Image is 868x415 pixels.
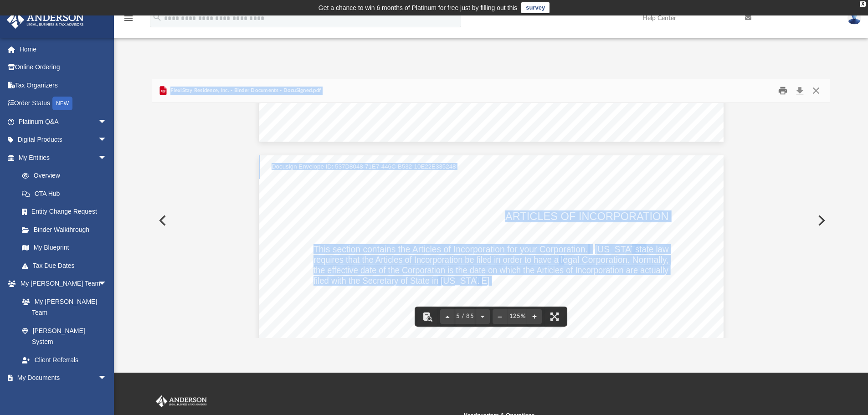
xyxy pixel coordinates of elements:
[417,307,437,327] button: Toggle findbar
[811,208,831,233] button: Next File
[313,245,588,254] span: This section contains the Articles of Incorporation for your Corporation.
[13,292,112,322] a: My [PERSON_NAME] Team
[6,58,121,77] a: Online Ordering
[123,13,134,24] i: menu
[505,211,668,222] span: ARTICLES OF INCORPORATION
[4,11,87,29] img: Anderson Advisors Platinum Portal
[98,131,116,149] span: arrow_drop_down
[6,76,121,94] a: Tax Organizers
[847,11,861,25] img: User Pic
[6,113,121,131] a: Platinum Q&Aarrow_drop_down
[544,307,565,327] button: Enter fullscreen
[635,245,668,254] span: state law
[13,167,121,185] a: Overview
[318,2,518,13] div: Get a chance to win 6 months of Platinum for free just by filling out this
[475,307,490,327] button: Next page
[521,2,550,13] a: survey
[52,97,72,110] div: NEW
[13,256,121,275] a: Tax Due Dates
[313,266,668,275] span: the effective date of the Corporation is the date on which the Articles of Incorporation are actu...
[98,149,116,167] span: arrow_drop_down
[6,275,116,293] a: My [PERSON_NAME] Teamarrow_drop_down
[6,131,121,149] a: Digital Productsarrow_drop_down
[13,203,121,221] a: Entity Change Request
[493,307,507,327] button: Zoom out
[561,255,668,264] span: legal Corporation. Normally,
[152,103,831,338] div: File preview
[455,313,476,319] span: 5 / 85
[13,239,116,257] a: My Blueprint
[808,84,824,98] button: Close
[441,276,489,285] span: [US_STATE]
[152,103,831,338] div: Document Viewer
[6,40,121,58] a: Home
[152,208,172,233] button: Previous File
[440,307,455,327] button: Previous page
[13,220,121,239] a: Binder Walkthrough
[6,149,121,167] a: My Entitiesarrow_drop_down
[791,84,808,98] button: Download
[169,87,321,95] span: FlexiStay Residence, Inc. - Binder Documents - DocuSigned.pdf
[313,276,438,285] span: filed with the Secretary of State in
[455,307,476,327] button: 5 / 85
[860,1,866,7] div: close
[123,17,134,24] a: menu
[774,84,792,98] button: Print
[6,369,116,387] a: My Documentsarrow_drop_down
[98,113,116,131] span: arrow_drop_down
[98,275,116,293] span: arrow_drop_down
[154,395,209,407] img: Anderson Advisors Platinum Portal
[152,12,162,22] i: search
[13,184,121,203] a: CTA Hub
[152,79,831,338] div: Preview
[98,369,116,388] span: arrow_drop_down
[595,245,644,254] span: [US_STATE]
[527,307,542,327] button: Zoom in
[477,276,480,285] span: .
[507,313,527,319] div: Current zoom level
[13,322,116,351] a: [PERSON_NAME] System
[6,94,121,113] a: Order StatusNEW
[272,164,456,169] span: Docusign Envelope ID: 537D8048-71E7-446C-B532-10E22E335248
[13,351,116,369] a: Client Referrals
[313,255,559,264] span: requires that the Articles of Incorporation be filed in order to have a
